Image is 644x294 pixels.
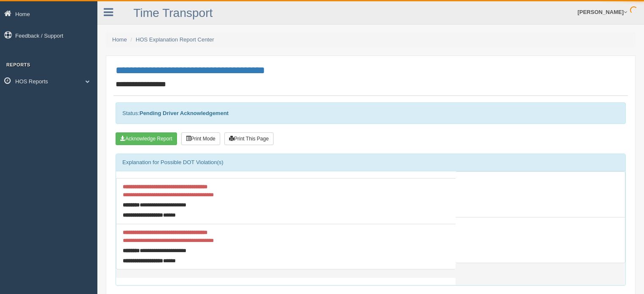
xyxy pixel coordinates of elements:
[224,132,274,145] button: Print This Page
[116,102,626,124] div: Status:
[116,132,177,145] button: Acknowledge Receipt
[136,36,214,43] a: HOS Explanation Report Center
[133,6,213,19] a: Time Transport
[116,154,625,171] div: Explanation for Possible DOT Violation(s)
[181,132,220,145] button: Print Mode
[139,110,228,116] strong: Pending Driver Acknowledgement
[112,36,127,43] a: Home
